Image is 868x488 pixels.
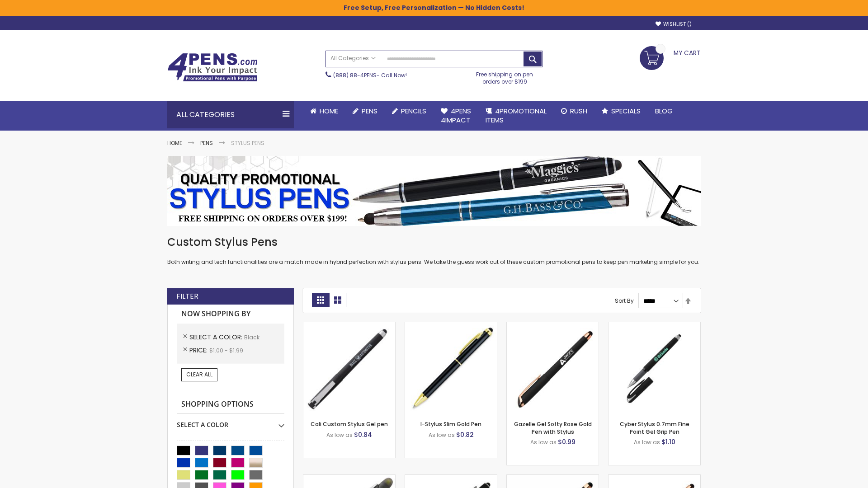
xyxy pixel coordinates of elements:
[167,53,258,82] img: 4Pens Custom Pens and Promotional Products
[420,420,481,428] a: I-Stylus Slim Gold Pen
[303,101,345,121] a: Home
[177,395,284,414] strong: Shopping Options
[594,101,648,121] a: Specials
[177,305,284,324] strong: Now Shopping by
[385,101,434,121] a: Pencils
[530,438,557,446] span: As low as
[311,420,388,428] a: Cali Custom Stylus Gel pen
[611,106,641,116] span: Specials
[609,474,700,482] a: Gazelle Gel Softy Rose Gold Pen with Stylus - ColorJet-Black
[167,139,182,147] a: Home
[514,420,592,435] a: Gazelle Gel Softy Rose Gold Pen with Stylus
[333,71,407,79] span: - Call Now!
[620,420,689,435] a: Cyber Stylus 0.7mm Fine Point Gel Grip Pen
[405,474,497,482] a: Custom Soft Touch® Metal Pens with Stylus-Black
[303,322,395,329] a: Cali Custom Stylus Gel pen-Black
[405,322,497,329] a: I-Stylus Slim Gold-Black
[609,322,700,414] img: Cyber Stylus 0.7mm Fine Point Gel Grip Pen-Black
[456,430,474,439] span: $0.82
[326,51,380,66] a: All Categories
[209,347,243,354] span: $1.00 - $1.99
[200,139,213,147] a: Pens
[167,101,294,128] div: All Categories
[303,322,395,414] img: Cali Custom Stylus Gel pen-Black
[615,297,634,305] label: Sort By
[478,101,554,131] a: 4PROMOTIONALITEMS
[244,333,259,341] span: Black
[486,106,547,125] span: 4PROMOTIONAL ITEMS
[609,322,700,329] a: Cyber Stylus 0.7mm Fine Point Gel Grip Pen-Black
[655,106,673,116] span: Blog
[167,235,701,249] h1: Custom Stylus Pens
[231,139,264,147] strong: Stylus Pens
[507,474,599,482] a: Islander Softy Rose Gold Gel Pen with Stylus-Black
[177,414,284,429] div: Select A Color
[303,474,395,482] a: Souvenir® Jalan Highlighter Stylus Pen Combo-Black
[507,322,599,414] img: Gazelle Gel Softy Rose Gold Pen with Stylus-Black
[186,371,212,378] span: Clear All
[320,106,338,116] span: Home
[434,101,478,131] a: 4Pens4impact
[189,333,244,342] span: Select A Color
[648,101,680,121] a: Blog
[554,101,594,121] a: Rush
[429,431,455,439] span: As low as
[362,106,377,116] span: Pens
[167,156,701,226] img: Stylus Pens
[181,368,217,381] a: Clear All
[333,71,377,79] a: (888) 88-4PENS
[401,106,426,116] span: Pencils
[312,293,329,307] strong: Grid
[167,235,701,266] div: Both writing and tech functionalities are a match made in hybrid perfection with stylus pens. We ...
[326,431,353,439] span: As low as
[570,106,587,116] span: Rush
[656,21,692,28] a: Wishlist
[661,437,675,446] span: $1.10
[467,67,543,85] div: Free shipping on pen orders over $199
[405,322,497,414] img: I-Stylus Slim Gold-Black
[345,101,385,121] a: Pens
[507,322,599,329] a: Gazelle Gel Softy Rose Gold Pen with Stylus-Black
[441,106,471,125] span: 4Pens 4impact
[354,430,372,439] span: $0.84
[176,291,198,301] strong: Filter
[634,438,660,446] span: As low as
[558,437,576,446] span: $0.99
[330,55,376,62] span: All Categories
[189,346,209,355] span: Price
